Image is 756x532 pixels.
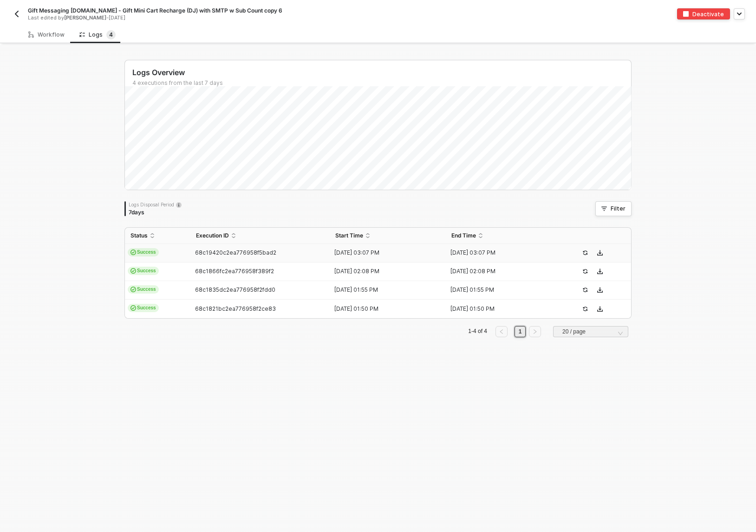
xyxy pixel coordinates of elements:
span: icon-cards [130,287,136,292]
span: icon-cards [130,305,136,311]
li: Next Page [528,326,542,337]
div: Last edited by - [DATE] [28,14,357,21]
div: [DATE] 01:50 PM [446,305,554,313]
sup: 4 [106,30,116,39]
button: right [529,326,541,337]
div: Deactivate [692,10,724,18]
th: Start Time [330,228,446,244]
span: 68c1866fc2ea776958f389f2 [195,268,274,275]
li: Previous Page [494,326,509,337]
img: back [13,10,20,18]
button: left [495,326,508,337]
div: Workflow [28,31,65,38]
span: Success [128,285,159,294]
span: Execution ID [196,232,229,239]
span: icon-download [597,287,603,293]
span: Start Time [335,232,363,239]
div: [DATE] 02:08 PM [330,268,438,275]
span: icon-success-page [582,306,588,312]
li: 1-4 of 4 [467,326,489,337]
span: 68c1821bc2ea776958f2ce83 [195,305,276,312]
span: icon-success-page [582,250,588,256]
div: [DATE] 03:07 PM [330,249,438,256]
a: 1 [516,327,525,337]
span: 4 [109,31,113,38]
div: Logs [79,30,116,39]
span: End Time [451,232,476,239]
div: Logs Disposal Period [129,201,182,208]
div: [DATE] 01:55 PM [330,286,438,294]
button: back [11,8,22,19]
div: [DATE] 03:07 PM [446,249,554,256]
input: Page Size [559,327,623,337]
div: Filter [611,205,626,212]
span: Status [130,232,148,239]
span: icon-download [597,306,603,312]
button: Filter [595,201,632,216]
button: deactivateDeactivate [677,8,730,19]
div: [DATE] 02:08 PM [446,268,554,275]
span: 20 / page [562,325,623,339]
span: right [532,329,538,334]
div: 4 executions from the last 7 days [132,79,631,87]
span: icon-download [597,250,603,256]
div: [DATE] 01:50 PM [330,305,438,313]
span: Gift Messaging [DOMAIN_NAME] - Gift Mini Cart Recharge (DJ) with SMTP w Sub Count copy 6 [28,6,282,14]
span: icon-success-page [582,287,588,293]
span: [PERSON_NAME] [64,14,106,21]
div: 7 days [129,209,182,216]
span: Success [128,304,159,312]
span: icon-cards [130,268,136,274]
span: Success [128,248,159,256]
span: icon-success-page [582,269,588,274]
span: left [499,329,504,334]
th: End Time [446,228,562,244]
img: deactivate [683,11,689,17]
li: 1 [515,326,526,337]
span: 68c19420c2ea776958f5bad2 [195,249,276,256]
th: Execution ID [190,228,330,244]
th: Status [125,228,190,244]
span: icon-download [597,269,603,274]
span: Success [128,267,159,275]
span: 68c1835dc2ea776958f2fdd0 [195,286,275,293]
div: Page Size [553,326,628,341]
div: [DATE] 01:55 PM [446,286,554,294]
div: Logs Overview [132,68,631,77]
span: icon-cards [130,250,136,255]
